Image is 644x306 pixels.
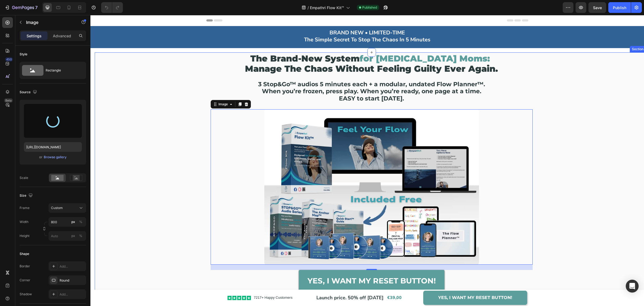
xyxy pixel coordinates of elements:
[2,2,40,13] button: 7
[20,206,30,210] label: Frame
[217,261,345,270] strong: Yes, I want my Reset Button!
[127,87,138,92] div: Image
[39,154,42,160] span: or
[333,276,437,290] button: <strong>Yes, I want my Reset Button!</strong>
[53,33,71,39] p: Advanced
[348,279,422,287] strong: Yes, I want my Reset Button!
[27,33,42,39] p: Settings
[20,292,32,297] div: Shadow
[70,233,76,239] button: %
[60,264,85,269] div: Add...
[78,219,84,225] button: px
[60,292,85,297] div: Add...
[101,2,123,13] div: Undo/Redo
[593,5,602,10] span: Save
[20,251,29,256] div: Shape
[20,233,30,238] label: Height
[248,80,314,87] strong: EASY to start [DATE].
[35,4,38,11] p: 7
[362,5,377,10] span: Published
[20,89,38,96] div: Source
[308,5,309,10] span: /
[71,219,75,224] div: px
[20,52,27,57] div: Style
[163,280,202,285] p: 7217+ Happy Customers
[4,98,13,103] div: Beta
[60,278,85,283] div: Round
[20,175,28,180] div: Scale
[79,233,82,238] div: %
[269,38,400,49] span: for [MEDICAL_DATA] moms:
[120,38,442,60] h2: the brand-new system manage the chaos without feeling guilty ever again.
[626,280,639,293] div: Open Intercom Messenger
[49,203,86,213] button: Custom
[49,231,86,241] input: px%
[70,219,76,225] button: %
[78,233,84,239] button: px
[174,94,389,250] img: gempages_576972371324306171-ea644edd-9846-4c1a-860a-aca132446573.jpg
[121,66,442,80] p: When you’re frozen, press play. When you’re ready, one page at a time.
[26,19,72,26] p: Image
[20,278,30,283] div: Corner
[214,21,340,28] strong: The Simple Secret To Stop The Chaos In 5 Minutes
[310,5,344,10] span: Empathri Flow Kit™
[239,14,314,21] strong: BRAND NEW • LIMITED-TIME
[90,15,644,306] iframe: Design area
[613,5,626,10] div: Publish
[20,264,30,269] div: Border
[24,142,82,152] input: https://example.com/image.jpg
[540,32,557,37] div: Section 5
[49,217,86,227] input: px%
[5,57,13,62] div: 450
[51,206,63,210] span: Custom
[46,64,78,77] div: Rectangle
[71,233,75,238] div: px
[225,280,294,286] p: Launch price. 50% off [DATE]
[20,219,28,224] label: Width
[79,219,82,224] div: %
[44,155,67,160] div: Browse gallery
[20,192,34,199] div: Size
[608,2,631,13] button: Publish
[43,154,67,160] button: Browse gallery
[208,255,354,276] a: Yes, I want my Reset Button!
[588,2,606,13] button: Save
[168,66,395,73] strong: 3 Stop&Go™ audios 5 minutes each + a modular, undated Flow Planner™.
[296,278,331,287] div: €39,00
